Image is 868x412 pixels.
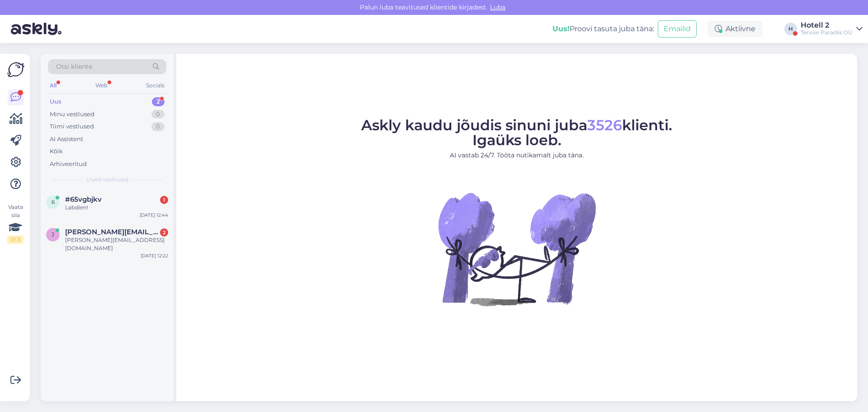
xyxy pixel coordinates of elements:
div: Web [94,80,109,91]
span: j [52,231,54,238]
span: Askly kaudu jõudis sinuni juba klienti. Igaüks loeb. [361,116,672,149]
div: 1 [160,196,168,204]
div: 0 [151,122,165,131]
div: All [48,80,58,91]
div: H [784,23,797,35]
div: Arhiveeritud [50,160,87,169]
span: Uued vestlused [86,175,128,184]
span: 3526 [587,116,622,134]
span: Luba [487,3,508,11]
div: Aktiivne [708,21,763,37]
div: Proovi tasuta juba täna: [552,24,654,34]
b: Uus! [552,24,570,33]
span: 6 [52,199,55,205]
div: [DATE] 12:44 [140,212,168,218]
div: Minu vestlused [50,110,94,119]
div: Socials [144,80,166,91]
div: [PERSON_NAME][EMAIL_ADDRESS][DOMAIN_NAME] [65,236,168,252]
div: AI Assistent [50,135,83,144]
div: 2 [160,228,168,237]
p: AI vastab 24/7. Tööta nutikamalt juba täna. [361,151,672,160]
div: Tervise Paradiis OÜ [801,29,853,36]
span: #65vgbjkv [65,195,102,204]
div: 0 [151,110,165,119]
div: Kõik [50,147,63,156]
div: 0 / 3 [7,236,24,244]
div: Hotell 2 [801,22,853,29]
img: Askly Logo [7,61,24,78]
div: Labdien! [65,204,168,212]
span: Otsi kliente [56,62,92,71]
span: jana.vainovska@gmail.com [65,228,159,236]
div: [DATE] 12:22 [141,252,168,259]
div: 2 [152,97,165,106]
div: Tiimi vestlused [50,122,94,131]
div: Vaata siia [7,203,24,244]
button: Emailid [658,20,697,38]
a: Hotell 2Tervise Paradiis OÜ [801,22,863,36]
img: No Chat active [435,167,598,330]
div: Uus [50,97,61,106]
